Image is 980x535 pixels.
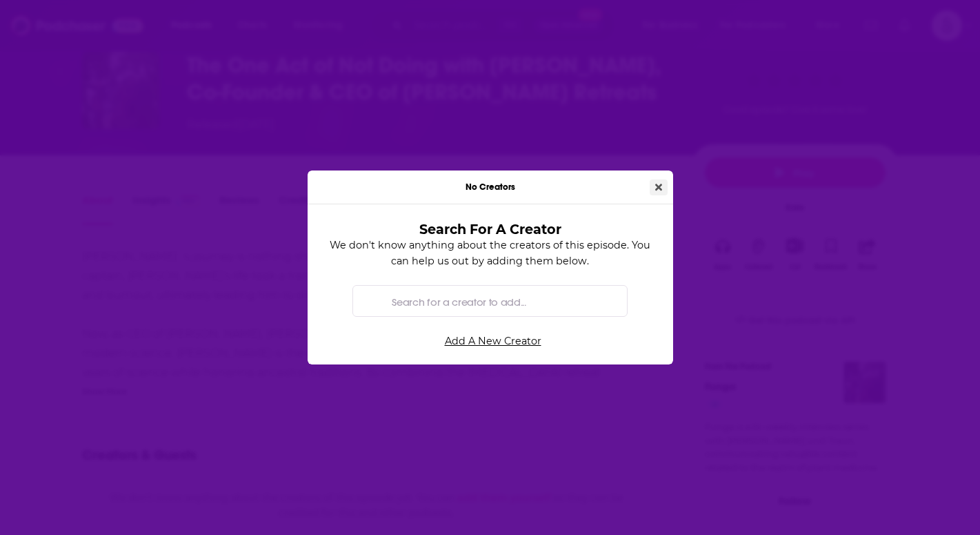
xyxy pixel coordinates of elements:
[324,237,657,269] p: We don't know anything about the creators of this episode. You can help us out by adding them below.
[330,325,657,356] a: Add A New Creator
[346,221,634,237] h3: Search For A Creator
[352,285,628,317] div: Search by entity type
[650,179,668,195] button: Close
[308,171,673,204] div: No Creators
[386,286,616,317] input: Search for a creator to add...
